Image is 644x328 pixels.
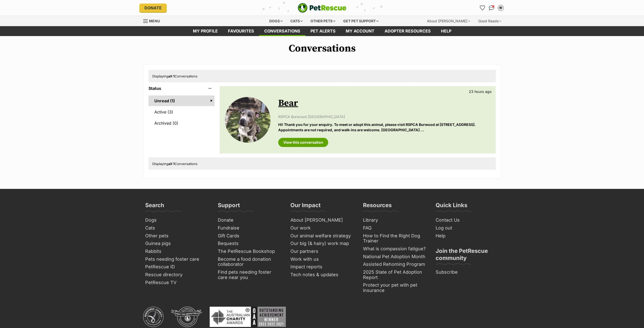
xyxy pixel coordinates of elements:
a: Cats [143,224,211,232]
a: Our work [288,224,356,232]
a: Find pets needing foster care near you [216,268,283,281]
a: conversations [259,26,305,36]
a: Become a food donation collaborator [216,255,283,268]
a: Bear [278,97,298,109]
div: W [498,5,503,10]
a: Donate [139,4,167,12]
a: Menu [143,16,163,25]
a: Assisted Rehoming Program [361,260,428,268]
a: Contact Us [434,216,501,224]
a: Tech notes & updates [288,271,356,279]
a: My profile [188,26,223,36]
a: 2025 State of Pet Adoption Report [361,268,428,281]
p: 23 hours ago [469,89,492,94]
a: Fundraise [216,224,283,232]
a: PetRescue TV [143,279,211,287]
img: Australian Charity Awards - Outstanding Achievement Winner 2023 - 2022 - 2021 [210,307,286,327]
div: Other pets [307,16,339,26]
a: Guinea pigs [143,240,211,248]
button: My account [497,4,505,12]
a: Donate [216,216,283,224]
span: Displaying Conversations [152,74,197,78]
a: Protect your pet with pet insurance [361,281,428,294]
a: My account [341,26,379,36]
p: Hi! Thank you for your enquiry. To meet or adopt this animal, please visit RSPCA Burwood at [STRE... [278,122,490,133]
a: Pet alerts [305,26,341,36]
a: Dogs [143,216,211,224]
a: Adopter resources [379,26,436,36]
a: PetRescue ID [143,263,211,271]
img: DGR [171,307,202,327]
a: Help [434,232,501,240]
header: Status [148,86,215,91]
a: Archived (0) [148,118,215,128]
a: The PetRescue Bookshop [216,248,283,255]
a: Rescue directory [143,271,211,279]
h3: Quick Links [436,202,467,212]
a: Our partners [288,248,356,255]
a: Rabbits [143,248,211,255]
a: Other pets [143,232,211,240]
ul: Account quick links [478,4,505,12]
div: About [PERSON_NAME] [423,16,474,26]
a: View this conversation [278,138,328,147]
a: Our animal welfare strategy [288,232,356,240]
span: Menu [149,19,160,23]
h3: Resources [363,202,392,212]
h3: Search [145,202,164,212]
a: Conversations [488,4,496,12]
a: Work with us [288,255,356,263]
div: Cats [287,16,306,26]
a: FAQ [361,224,428,232]
a: Log out [434,224,501,232]
h3: Our Impact [290,202,321,212]
img: Bear [225,97,271,143]
img: chat-41dd97257d64d25036548639549fe6c8038ab92f7586957e7f3b1b290dea8141.svg [489,5,494,10]
strong: all 1 [168,74,175,78]
a: Bequests [216,240,283,248]
a: Favourites [223,26,259,36]
a: Subscribe [434,268,501,276]
a: PetRescue [298,3,346,13]
a: How to Find the Right Dog Trainer [361,232,428,245]
a: What is compassion fatigue? [361,245,428,253]
a: Impact reports [288,263,356,271]
img: logo-e224e6f780fb5917bec1dbf3a21bbac754714ae5b6737aabdf751b685950b380.svg [298,3,346,13]
strong: all 1 [168,162,175,166]
img: ACNC [143,307,163,327]
h3: Join the PetRescue community [436,247,499,265]
a: Help [436,26,456,36]
span: Displaying Conversations [152,162,197,166]
h3: Support [218,202,240,212]
p: RSPCA Burwood [GEOGRAPHIC_DATA] [278,114,490,119]
a: Favourites [478,4,487,12]
a: Gift Cards [216,232,283,240]
a: Active (3) [148,107,215,117]
a: Unread (1) [148,95,215,106]
a: Our big (& hairy) work map [288,240,356,248]
div: Good Reads [475,16,505,26]
a: About [PERSON_NAME] [288,216,356,224]
div: Dogs [266,16,286,26]
a: National Pet Adoption Month [361,253,428,261]
a: Pets needing foster care [143,255,211,263]
div: Get pet support [340,16,382,26]
a: Library [361,216,428,224]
